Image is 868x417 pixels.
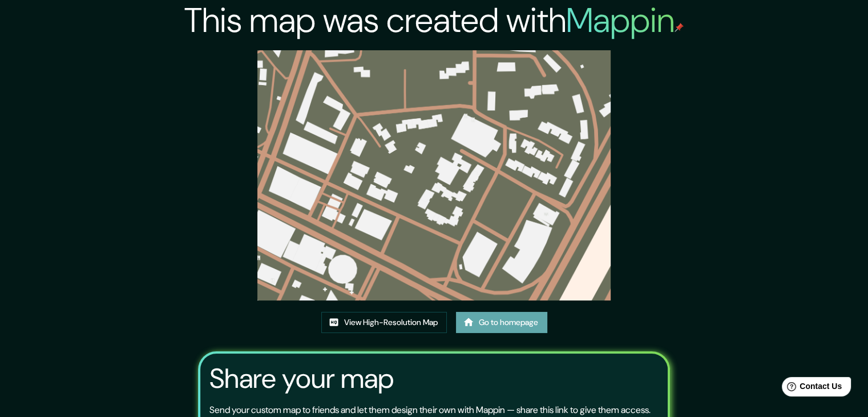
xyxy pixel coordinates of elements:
iframe: Help widget launcher [766,372,855,404]
a: Go to homepage [456,312,547,333]
img: created-map [257,50,611,300]
h3: Share your map [209,363,394,395]
a: View High-Resolution Map [321,312,447,333]
p: Send your custom map to friends and let them design their own with Mappin — share this link to gi... [209,403,651,417]
img: mappin-pin [675,23,684,32]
